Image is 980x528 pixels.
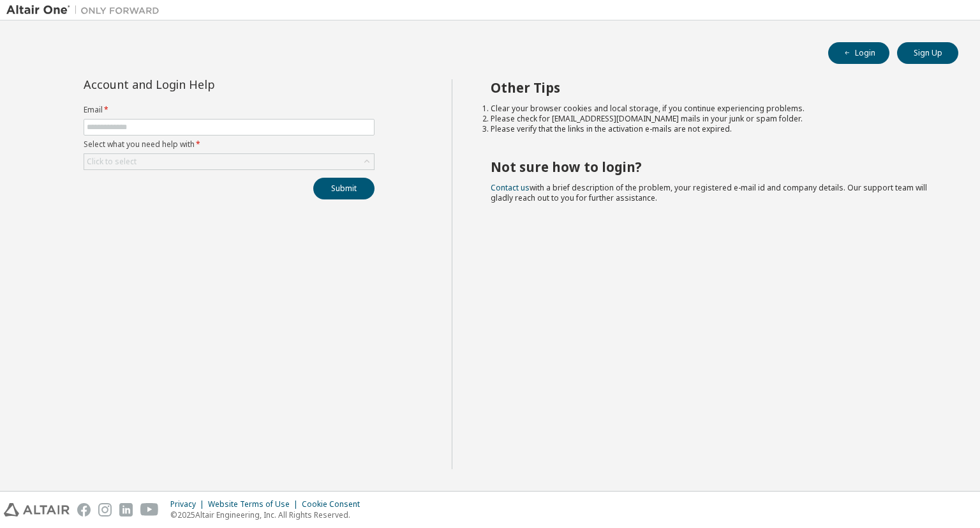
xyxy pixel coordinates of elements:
[491,124,936,134] li: Please verify that the links in the activation e-mails are not expired.
[84,154,374,169] div: Click to select
[170,509,367,520] p: © 2025 Altair Engineering, Inc. All Rights Reserved.
[491,104,936,114] li: Clear your browser cookies and local storage, if you continue experiencing problems.
[491,79,936,96] h2: Other Tips
[119,503,133,516] img: linkedin.svg
[84,79,316,89] div: Account and Login Help
[140,503,159,516] img: youtube.svg
[897,42,958,64] button: Sign Up
[491,182,927,203] span: with a brief description of the problem, your registered e-mail id and company details. Our suppo...
[77,503,91,516] img: facebook.svg
[84,139,375,150] label: Select what you need help with
[208,499,302,509] div: Website Terms of Use
[491,182,530,193] a: Contact us
[84,105,375,115] label: Email
[4,503,70,516] img: altair_logo.svg
[170,499,208,509] div: Privacy
[6,4,166,17] img: Altair One
[828,42,889,64] button: Login
[87,157,137,167] div: Click to select
[491,114,936,124] li: Please check for [EMAIL_ADDRESS][DOMAIN_NAME] mails in your junk or spam folder.
[313,178,375,199] button: Submit
[302,499,367,509] div: Cookie Consent
[98,503,112,516] img: instagram.svg
[491,159,936,175] h2: Not sure how to login?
